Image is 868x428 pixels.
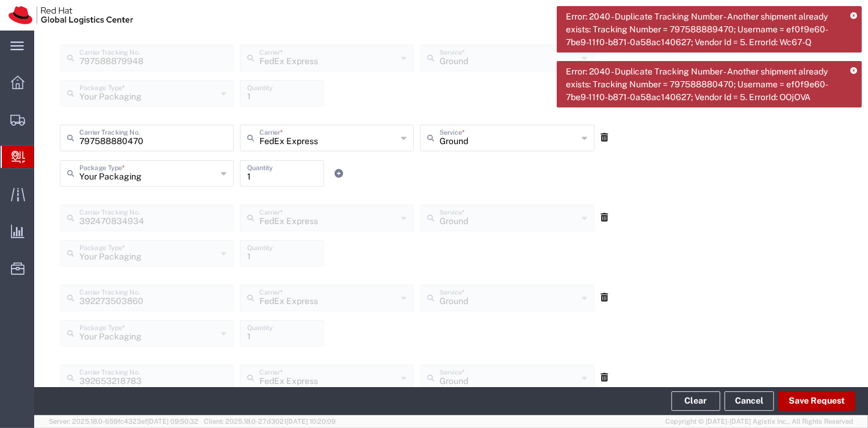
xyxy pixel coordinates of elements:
a: Remove Packages [601,292,608,304]
span: [DATE] 09:50:32 [147,418,198,425]
a: Remove Packages [601,212,608,224]
button: Clear [671,391,720,411]
span: Error: 2040 - Duplicate Tracking Number - Another shipment already exists: Tracking Number = 7975... [566,10,842,49]
span: [DATE] 10:20:09 [286,418,336,425]
span: Error: 2040 - Duplicate Tracking Number - Another shipment already exists: Tracking Number = 7975... [566,65,842,104]
span: Copyright © [DATE]-[DATE] Agistix Inc., All Rights Reserved [665,416,853,427]
img: logo [9,6,133,24]
a: Add Item [330,165,347,182]
a: Cancel [725,391,774,411]
a: Remove Packages [601,132,608,144]
button: Save Request [778,391,855,411]
span: Server: 2025.18.0-659fc4323ef [49,418,198,425]
span: Client: 2025.18.0-27d3021 [204,418,336,425]
a: Remove Packages [601,372,608,384]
